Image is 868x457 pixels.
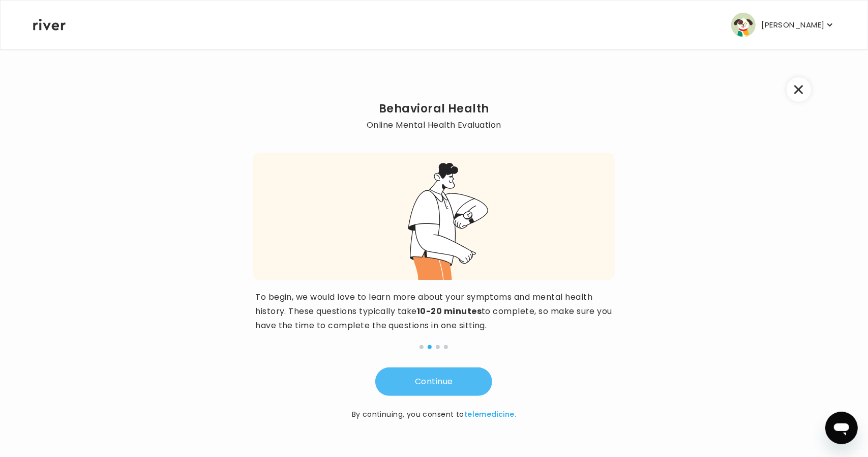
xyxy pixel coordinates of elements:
[464,409,516,419] a: telemedicine.
[731,13,756,37] img: user avatar
[731,13,835,37] button: user avatar[PERSON_NAME]
[253,102,615,116] h2: Behavioral Health
[352,408,517,420] p: By continuing, you consent to
[375,367,492,396] button: Continue
[253,118,615,132] p: Online Mental Health Evaluation
[255,290,613,333] p: To begin, we would love to learn more about your symptoms and mental health history. These questi...
[762,18,825,32] p: [PERSON_NAME]
[825,412,858,444] iframe: Button to launch messaging window
[380,163,488,280] img: visit complete graphic
[417,305,482,317] strong: 10-20 minutes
